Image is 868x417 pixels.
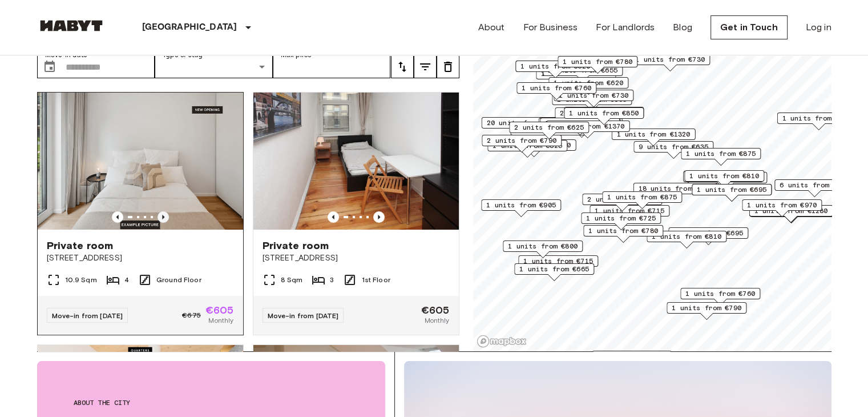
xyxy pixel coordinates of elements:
span: €675 [182,310,201,320]
img: Marketing picture of unit DE-01-262-003-01 [38,93,243,230]
span: 1 units from €715 [523,256,593,266]
div: Map marker [516,82,596,100]
div: Map marker [515,61,595,78]
span: 4 [124,275,129,285]
span: 3 units from €655 [545,118,615,129]
div: Map marker [633,183,717,201]
span: Monthly [424,315,449,326]
div: Map marker [481,117,565,135]
span: 1 units from €780 [563,57,632,67]
div: Map marker [558,56,637,74]
a: Get in Touch [710,15,788,39]
div: Map marker [555,107,635,125]
div: Map marker [687,172,767,190]
img: Habyt [37,20,106,31]
span: 1 units from €875 [607,192,677,202]
a: Blog [673,21,692,34]
span: Move-in from [DATE] [52,311,123,320]
div: Map marker [546,121,629,138]
span: 2 units from €625 [514,122,584,133]
span: 1 units from €875 [686,149,756,159]
span: 18 units from €650 [638,183,712,194]
span: €605 [205,305,234,315]
div: Map marker [630,54,710,71]
div: Map marker [482,135,562,153]
span: 1 units from €665 [519,264,589,274]
span: 9 units from €635 [639,142,708,152]
span: 10.9 Sqm [65,275,97,285]
span: 1 units from €1150 [497,140,571,150]
button: Choose date [38,55,61,78]
div: Map marker [583,225,663,243]
div: Map marker [777,113,861,130]
div: Map marker [647,231,726,248]
div: Map marker [592,351,672,368]
a: For Business [523,21,578,34]
span: 1 units from €905 [486,200,556,210]
span: 1st Floor [361,275,390,285]
span: 3 [330,275,334,285]
div: Map marker [509,122,589,139]
div: Map marker [681,148,761,166]
div: Map marker [692,184,772,202]
div: Map marker [548,77,628,95]
div: Map marker [492,139,576,157]
img: Marketing picture of unit DE-01-237-01M [253,93,459,230]
button: tune [414,55,437,78]
div: Map marker [611,129,695,146]
span: 8 Sqm [281,275,303,285]
span: 2 units from €865 [587,194,657,205]
div: Map marker [668,227,748,245]
span: 1 units from €760 [685,288,755,299]
span: 1 units from €970 [747,200,817,210]
div: Map marker [481,199,561,217]
span: 1 units from €780 [588,226,658,236]
button: Previous image [373,211,385,223]
a: Marketing picture of unit DE-01-237-01MPrevious imagePrevious imagePrivate room[STREET_ADDRESS]8 ... [253,92,459,335]
span: 2 units from €655 [560,108,629,118]
button: tune [437,55,459,78]
div: Map marker [684,170,764,188]
div: Map marker [602,191,682,209]
div: Map marker [554,90,633,107]
span: Ground Floor [156,275,201,285]
div: Map marker [487,140,567,158]
span: Move-in from [DATE] [268,311,339,320]
span: 1 units from €620 [554,78,623,88]
span: 1 units from €1370 [551,121,624,131]
span: 1 units from €1100 [782,113,855,123]
button: Previous image [158,211,169,223]
span: 1 units from €810 [689,171,759,181]
span: Private room [47,239,114,252]
div: Map marker [564,107,644,125]
span: 1 units from €800 [508,241,578,251]
span: €605 [421,305,450,315]
span: 1 units from €715 [595,206,664,216]
span: About the city [74,398,349,408]
span: 1 units from €760 [522,83,591,93]
span: 1 units from €730 [559,90,628,101]
span: 1 units from €695 [673,228,743,238]
span: 2 units from €790 [487,135,556,146]
div: Map marker [518,255,598,273]
span: 6 units from €645 [780,180,849,190]
a: About [478,21,505,34]
span: 1 units from €850 [569,108,639,118]
div: Map marker [774,179,854,197]
button: Previous image [112,211,123,223]
div: Map marker [582,194,662,211]
div: Map marker [538,118,622,135]
div: Map marker [590,205,669,223]
div: Map marker [552,94,632,111]
a: Mapbox logo [477,335,527,348]
span: 1 units from €825 [492,141,562,151]
span: 1 units from €695 [697,185,766,195]
button: Previous image [328,211,339,223]
span: 1 units from €790 [672,303,741,313]
span: 1 units from €620 [520,61,590,71]
span: Monthly [208,315,233,326]
div: Map marker [540,118,620,135]
a: For Landlords [596,21,655,34]
div: Map marker [633,141,713,159]
div: Map marker [742,199,822,217]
